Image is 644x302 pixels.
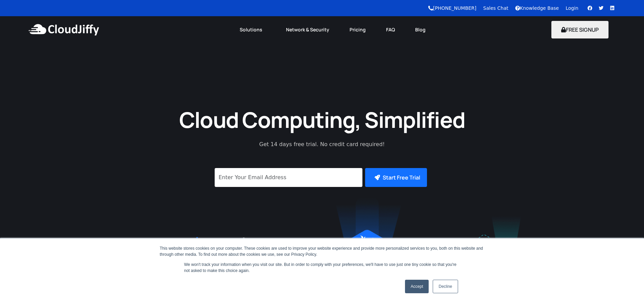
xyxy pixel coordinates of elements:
a: Blog [405,22,436,37]
input: Enter Your Email Address [215,168,362,187]
a: Decline [433,280,458,293]
a: Network & Security [276,22,339,37]
p: Get 14 days free trial. No credit card required! [229,140,415,148]
a: Pricing [339,22,376,37]
a: FAQ [376,22,405,37]
a: Login [566,5,578,11]
a: Solutions [230,22,276,37]
p: We won't track your information when you visit our site. But in order to comply with your prefere... [184,262,460,274]
button: FREE SIGNUP [551,21,609,38]
h1: Cloud Computing, Simplified [170,106,474,134]
a: Knowledge Base [515,5,559,11]
a: [PHONE_NUMBER] [428,5,476,11]
button: Start Free Trial [365,168,427,187]
a: FREE SIGNUP [551,26,609,33]
a: Accept [405,280,429,293]
a: Sales Chat [483,5,508,11]
div: This website stores cookies on your computer. These cookies are used to improve your website expe... [160,245,484,257]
